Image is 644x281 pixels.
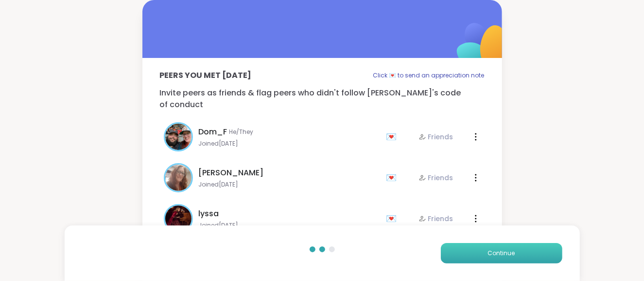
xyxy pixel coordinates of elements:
[165,206,191,232] img: lyssa
[488,249,515,258] span: Continue
[165,165,191,191] img: dodi
[386,129,401,145] div: 💌
[441,243,562,263] button: Continue
[418,173,453,183] div: Friends
[160,87,485,111] p: Invite peers as friends & flag peers who didn't follow [PERSON_NAME]'s code of conduct
[199,222,381,229] span: Joined [DATE]
[373,70,485,81] p: Click 💌 to send an appreciation note
[418,214,453,224] div: Friends
[386,211,401,226] div: 💌
[199,181,381,188] span: Joined [DATE]
[165,124,191,150] img: Dom_F
[160,70,252,81] p: Peers you met [DATE]
[418,132,453,142] div: Friends
[199,167,264,179] span: [PERSON_NAME]
[199,126,227,138] span: Dom_F
[229,128,254,136] span: He/They
[199,140,381,148] span: Joined [DATE]
[199,208,219,220] span: lyssa
[386,170,401,186] div: 💌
